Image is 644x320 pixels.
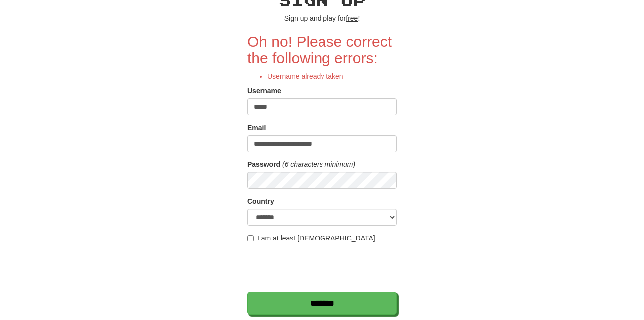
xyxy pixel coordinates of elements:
[247,123,266,133] label: Email
[247,248,399,287] iframe: reCAPTCHA
[247,235,254,241] input: I am at least [DEMOGRAPHIC_DATA]
[247,160,280,169] label: Password
[247,86,281,96] label: Username
[282,160,355,168] em: (6 characters minimum)
[247,196,274,206] label: Country
[247,233,375,243] label: I am at least [DEMOGRAPHIC_DATA]
[247,13,397,23] p: Sign up and play for !
[267,71,397,81] li: Username already taken
[247,33,397,66] h2: Oh no! Please correct the following errors:
[346,14,358,22] u: free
